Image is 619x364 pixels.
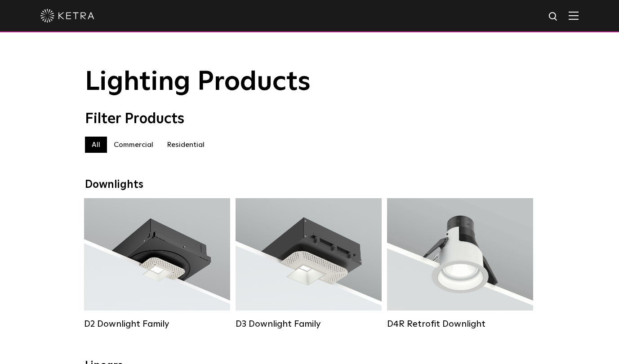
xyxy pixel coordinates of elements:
[85,137,107,153] label: All
[40,9,94,22] img: ketra-logo-2019-white
[236,319,382,329] div: D3 Downlight Family
[569,11,579,20] img: Hamburger%20Nav.svg
[85,111,534,128] div: Filter Products
[107,137,160,153] label: Commercial
[85,178,534,191] div: Downlights
[160,137,211,153] label: Residential
[85,69,311,96] span: Lighting Products
[84,198,230,329] a: D2 Downlight Family Lumen Output:1200Colors:White / Black / Gloss Black / Silver / Bronze / Silve...
[387,198,533,329] a: D4R Retrofit Downlight Lumen Output:800Colors:White / BlackBeam Angles:15° / 25° / 40° / 60°Watta...
[387,319,533,329] div: D4R Retrofit Downlight
[236,198,382,329] a: D3 Downlight Family Lumen Output:700 / 900 / 1100Colors:White / Black / Silver / Bronze / Paintab...
[84,319,230,329] div: D2 Downlight Family
[548,11,559,22] img: search icon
